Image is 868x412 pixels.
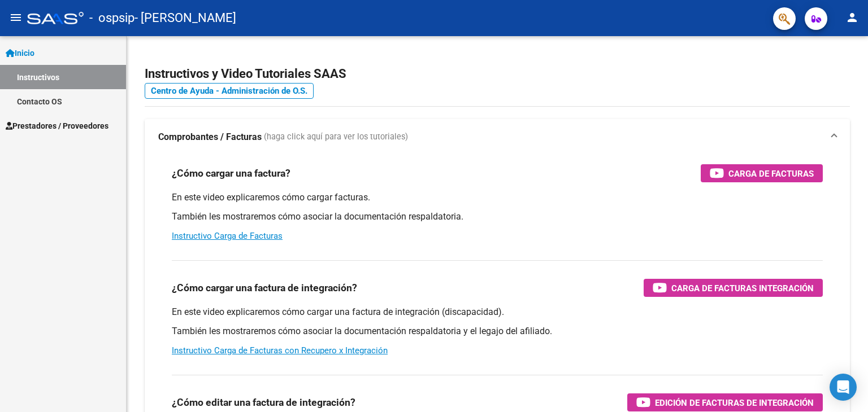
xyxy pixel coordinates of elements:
[172,165,290,181] h3: ¿Cómo cargar una factura?
[134,6,236,30] span: - [PERSON_NAME]
[728,166,814,181] span: Carga de Facturas
[264,131,408,143] span: (haga click aquí para ver los tutoriales)
[172,280,357,296] h3: ¿Cómo cargar una factura de integración?
[627,393,823,411] button: Edición de Facturas de integración
[701,164,823,182] button: Carga de Facturas
[172,191,823,204] p: En este video explicaremos cómo cargar facturas.
[145,119,850,155] mat-expansion-panel-header: Comprobantes / Facturas (haga click aquí para ver los tutoriales)
[145,63,850,85] h2: Instructivos y Video Tutoriales SAAS
[172,345,388,356] a: Instructivo Carga de Facturas con Recupero x Integración
[145,83,314,99] a: Centro de Ayuda - Administración de O.S.
[6,120,108,132] span: Prestadores / Proveedores
[172,211,823,223] p: También les mostraremos cómo asociar la documentación respaldatoria.
[9,11,23,24] mat-icon: menu
[830,374,857,401] div: Open Intercom Messenger
[671,281,814,295] span: Carga de Facturas Integración
[172,306,823,318] p: En este video explicaremos cómo cargar una factura de integración (discapacidad).
[172,231,283,241] a: Instructivo Carga de Facturas
[644,279,823,297] button: Carga de Facturas Integración
[845,11,859,24] mat-icon: person
[6,47,34,59] span: Inicio
[655,396,814,410] span: Edición de Facturas de integración
[172,395,355,410] h3: ¿Cómo editar una factura de integración?
[89,6,134,30] span: - ospsip
[158,131,262,143] strong: Comprobantes / Facturas
[172,325,823,338] p: También les mostraremos cómo asociar la documentación respaldatoria y el legajo del afiliado.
